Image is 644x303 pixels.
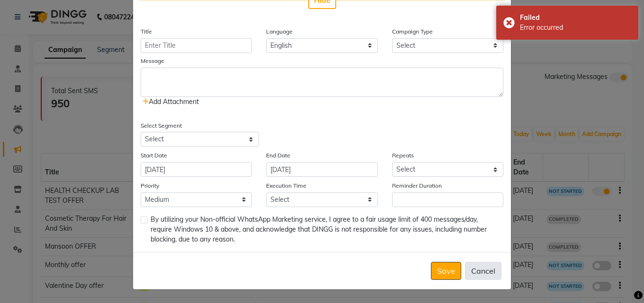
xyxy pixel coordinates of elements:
[520,23,631,33] div: Error occurred
[266,182,306,190] label: Execution Time
[392,151,414,160] label: Repeats
[266,27,293,36] label: Language
[266,151,290,160] label: End Date
[143,97,199,106] span: Add Attachment
[151,215,496,244] span: By utilizing your Non-official WhatsApp Marketing service, I agree to a fair usage limit of 400 m...
[392,182,442,190] label: Reminder Duration
[141,151,167,160] label: Start Date
[141,38,252,53] input: Enter Title
[520,13,631,23] div: Failed
[141,27,152,36] label: Title
[141,121,182,130] label: Select Segment
[392,27,433,36] label: Campaign Type
[431,262,461,280] button: Save
[465,262,501,280] button: Cancel
[141,182,159,190] label: Priority
[141,57,164,65] label: Message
